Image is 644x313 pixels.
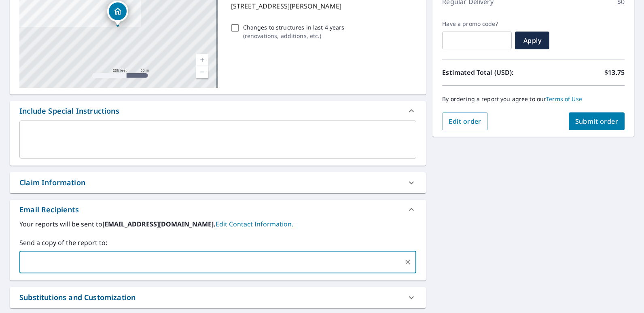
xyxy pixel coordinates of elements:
[19,292,136,303] div: Substitutions and Customization
[10,200,426,219] div: Email Recipients
[546,95,582,103] a: Terms of Use
[231,1,413,11] p: [STREET_ADDRESS][PERSON_NAME]
[442,95,625,103] p: By ordering a report you agree to our
[10,287,426,308] div: Substitutions and Customization
[243,23,345,32] p: Changes to structures in last 4 years
[442,68,533,77] p: Estimated Total (USD):
[19,177,85,188] div: Claim Information
[19,219,416,229] label: Your reports will be sent to
[604,68,625,77] p: $13.75
[521,36,543,45] span: Apply
[243,32,345,40] p: ( renovations, additions, etc. )
[102,220,216,228] b: [EMAIL_ADDRESS][DOMAIN_NAME].
[569,112,625,130] button: Submit order
[196,66,208,78] a: Current Level 17, Zoom Out
[19,106,119,116] div: Include Special Instructions
[442,20,512,27] label: Have a promo code?
[575,117,619,126] span: Submit order
[10,101,426,121] div: Include Special Instructions
[216,220,293,228] a: EditContactInfo
[515,32,549,49] button: Apply
[196,54,208,66] a: Current Level 17, Zoom In
[449,117,481,126] span: Edit order
[442,112,488,130] button: Edit order
[19,204,79,215] div: Email Recipients
[19,238,416,247] label: Send a copy of the report to:
[402,256,413,268] button: Clear
[10,172,426,193] div: Claim Information
[107,1,128,26] div: Dropped pin, building 1, Residential property, 35 Carlile Pl Pueblo, CO 81004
